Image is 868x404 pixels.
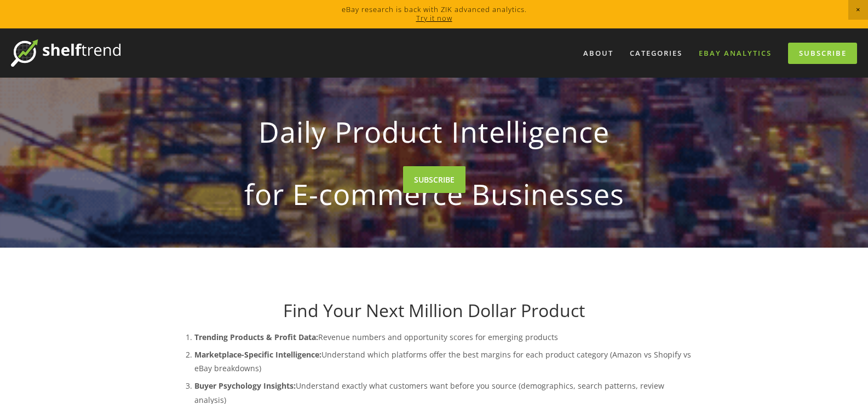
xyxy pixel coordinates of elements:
a: SUBSCRIBE [403,166,465,193]
a: Try it now [416,13,452,23]
a: Subscribe [788,43,857,64]
a: eBay Analytics [692,44,779,62]
strong: for E-commerce Businesses [190,168,679,220]
strong: Daily Product Intelligence [190,106,679,157]
strong: Trending Products & Profit Data: [194,332,318,342]
div: Categories [623,44,689,62]
img: ShelfTrend [11,39,120,67]
p: Understand which platforms offer the best margins for each product category (Amazon vs Shopify vs... [194,348,696,375]
p: Revenue numbers and opportunity scores for emerging products [194,330,696,344]
h1: Find Your Next Million Dollar Product [173,300,696,321]
strong: Buyer Psychology Insights: [194,380,296,391]
a: About [576,44,620,62]
strong: Marketplace-Specific Intelligence: [194,349,321,360]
